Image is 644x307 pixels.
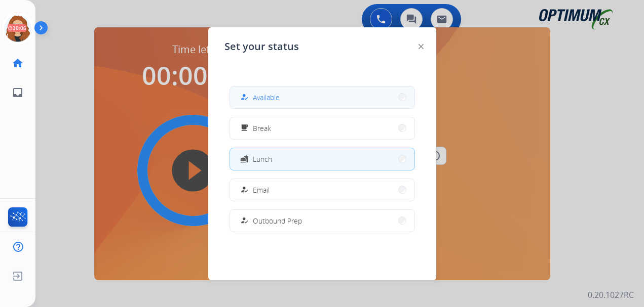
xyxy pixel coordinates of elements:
[230,148,414,170] button: Lunch
[240,216,248,225] mat-icon: how_to_reg
[224,39,299,54] span: Set your status
[240,155,248,163] mat-icon: fastfood
[253,123,271,134] span: Break
[253,154,272,164] span: Lunch
[419,44,424,49] img: close-button
[253,215,302,226] span: Outbound Prep
[230,210,414,232] button: Outbound Prep
[240,186,248,194] mat-icon: how_to_reg
[588,289,634,301] p: 0.20.1027RC
[253,92,280,103] span: Available
[240,124,248,133] mat-icon: free_breakfast
[12,57,24,69] mat-icon: home
[230,179,414,201] button: Email
[240,93,248,102] mat-icon: how_to_reg
[12,86,24,99] mat-icon: inbox
[230,117,414,139] button: Break
[230,86,414,108] button: Available
[253,185,270,195] span: Email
